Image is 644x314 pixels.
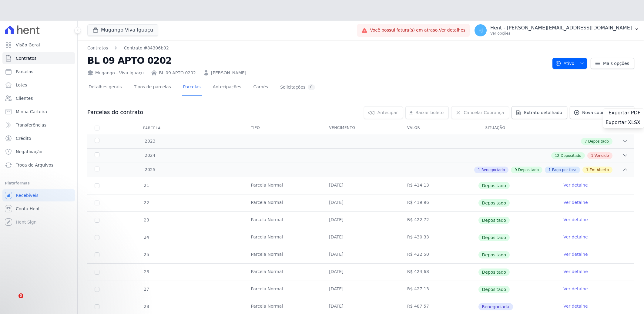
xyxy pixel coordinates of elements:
[243,264,322,281] td: Parcela Normal
[478,28,483,32] span: Hj
[16,162,53,168] span: Troca de Arquivos
[563,217,588,223] a: Ver detalhe
[582,110,629,116] span: Nova cobrança avulsa
[322,177,400,194] td: [DATE]
[400,212,478,229] td: R$ 422,72
[95,304,99,309] input: Só é possível selecionar pagamentos em aberto
[322,194,400,211] td: [DATE]
[243,281,322,298] td: Parcela Normal
[548,167,551,173] span: 1
[144,152,156,159] span: 2024
[182,79,202,96] a: Parcelas
[243,194,322,211] td: Parcela Normal
[95,287,99,292] input: Só é possível selecionar pagamentos em aberto
[322,122,400,134] th: Vencimento
[563,234,588,240] a: Ver detalhe
[400,229,478,246] td: R$ 430,33
[143,235,149,240] span: 24
[490,25,632,31] p: Hent - [PERSON_NAME][EMAIL_ADDRESS][DOMAIN_NAME]
[400,194,478,211] td: R$ 419,96
[2,146,75,158] a: Negativação
[16,42,40,48] span: Visão Geral
[87,109,143,116] h3: Parcelas do contrato
[2,119,75,131] a: Transferências
[478,167,480,173] span: 1
[439,28,466,32] a: Ver detalhes
[16,95,33,101] span: Clientes
[6,293,21,308] iframe: Intercom live chat
[2,203,75,215] a: Conta Hent
[87,79,123,96] a: Detalhes gerais
[400,264,478,281] td: R$ 424,68
[478,199,510,207] span: Depositado
[280,84,315,90] div: Solicitações
[478,122,556,134] th: Situação
[87,54,548,67] h2: BL 09 APTO 0202
[279,79,316,96] a: Solicitações0
[143,183,149,188] span: 21
[243,229,322,246] td: Parcela Normal
[552,167,576,173] span: Pago por fora
[515,167,517,173] span: 9
[322,246,400,263] td: [DATE]
[87,45,108,51] a: Contratos
[16,122,46,128] span: Transferências
[136,122,168,134] div: Parcela
[95,201,99,205] input: Só é possível selecionar pagamentos em aberto
[243,212,322,229] td: Parcela Normal
[143,218,149,222] span: 23
[2,189,75,201] a: Recebíveis
[211,70,246,76] a: [PERSON_NAME]
[95,235,99,240] input: Só é possível selecionar pagamentos em aberto
[322,264,400,281] td: [DATE]
[563,199,588,205] a: Ver detalhe
[2,79,75,91] a: Lotes
[2,132,75,144] a: Crédito
[133,79,172,96] a: Tipos de parcelas
[481,167,505,173] span: Renegociado
[16,109,47,115] span: Minha Carteira
[87,45,548,51] nav: Breadcrumb
[16,206,40,212] span: Conta Hent
[563,268,588,275] a: Ver detalhe
[243,177,322,194] td: Parcela Normal
[243,122,322,134] th: Tipo
[16,69,33,75] span: Parcelas
[591,153,593,158] span: 1
[95,183,99,188] input: Só é possível selecionar pagamentos em aberto
[143,252,149,257] span: 25
[552,58,587,69] button: Ativo
[2,106,75,118] a: Minha Carteira
[512,106,567,119] a: Extrato detalhado
[2,159,75,171] a: Troca de Arquivos
[595,153,609,158] span: Vencido
[478,182,510,189] span: Depositado
[5,180,72,187] div: Plataformas
[478,217,510,224] span: Depositado
[370,27,465,33] span: Você possui fatura(s) em atraso.
[2,66,75,78] a: Parcelas
[95,270,99,275] input: Só é possível selecionar pagamentos em aberto
[2,92,75,104] a: Clientes
[605,120,640,126] span: Exportar XLSX
[605,120,642,127] a: Exportar XLSX
[561,153,581,158] span: Depositado
[563,303,588,309] a: Ver detalhe
[478,286,510,293] span: Depositado
[400,177,478,194] td: R$ 414,13
[95,218,99,223] input: Só é possível selecionar pagamentos em aberto
[400,122,478,134] th: Valor
[478,303,513,310] span: Renegociada
[478,251,510,258] span: Depositado
[144,167,156,173] span: 2025
[159,70,196,76] a: BL 09 APTO 0202
[322,212,400,229] td: [DATE]
[212,79,243,96] a: Antecipações
[243,246,322,263] td: Parcela Normal
[87,70,144,76] div: Mugango - Viva Iguaçu
[518,167,539,173] span: Depositado
[16,82,27,88] span: Lotes
[590,167,609,173] span: Em Aberto
[16,55,36,61] span: Contratos
[322,281,400,298] td: [DATE]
